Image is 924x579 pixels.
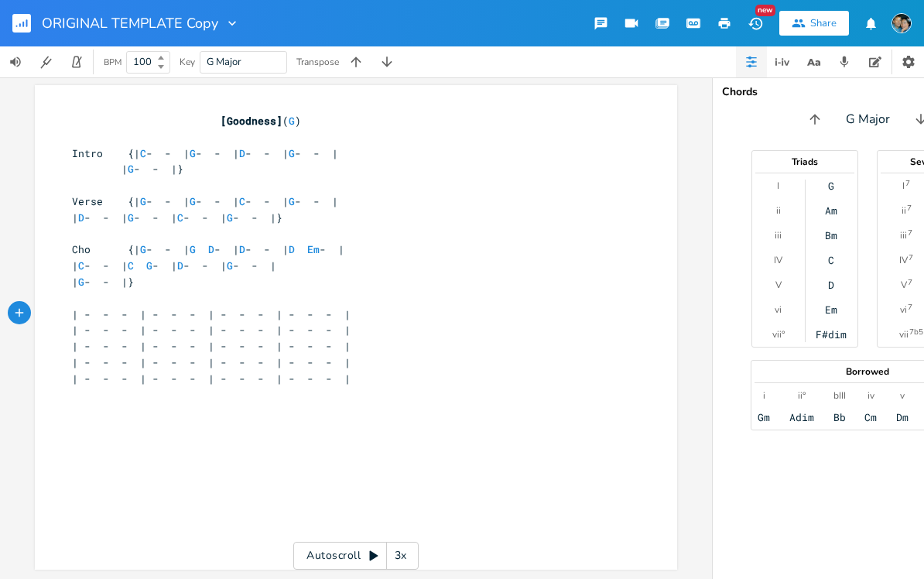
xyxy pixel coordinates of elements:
[905,177,910,190] sup: 7
[180,57,195,67] div: Key
[72,194,338,208] span: Verse {| - - | - - | - - | - - |
[816,328,847,341] div: F#dim
[775,303,782,316] div: vi
[833,411,846,423] div: Bb
[289,242,295,256] span: D
[72,323,351,337] span: | - - - | - - - | - - - | - - - |
[190,194,196,208] span: G
[909,252,913,264] sup: 7
[307,242,320,256] span: Em
[128,162,134,176] span: G
[825,204,837,217] div: Am
[828,279,834,291] div: D
[72,162,183,176] span: | - - |}
[772,328,785,341] div: vii°
[72,114,301,128] span: ( )
[846,111,890,128] span: G Major
[775,229,782,242] div: iii
[227,259,233,272] span: G
[891,13,912,33] img: KLBC Worship Team
[828,180,834,192] div: G
[896,411,909,423] div: Dm
[72,372,351,385] span: | - - - | - - - | - - - | - - - |
[72,355,351,369] span: | - - - | - - - | - - - | - - - |
[72,307,351,321] span: | - - - | - - - | - - - | - - - |
[78,211,84,224] span: D
[289,114,295,128] span: G
[833,389,846,402] div: bIII
[72,275,134,289] span: | - - |}
[777,180,779,192] div: I
[868,389,874,402] div: iv
[177,211,183,224] span: C
[140,242,146,256] span: G
[825,229,837,242] div: Bm
[387,542,415,570] div: 3x
[289,146,295,160] span: G
[798,389,806,402] div: ii°
[177,259,183,272] span: D
[208,242,214,256] span: D
[221,114,282,128] span: [Goodness]
[908,276,912,289] sup: 7
[78,259,84,272] span: C
[810,16,837,30] div: Share
[140,194,146,208] span: G
[752,157,857,166] div: Triads
[72,339,351,353] span: | - - - | - - - | - - - | - - - |
[42,16,218,30] span: ORIGINAL TEMPLATE Copy
[239,242,245,256] span: D
[190,242,196,256] span: G
[296,57,339,67] div: Transpose
[900,389,905,402] div: v
[900,303,907,316] div: vi
[146,259,152,272] span: G
[140,146,146,160] span: C
[899,254,908,266] div: IV
[908,301,912,313] sup: 7
[72,211,282,224] span: | - - | - - | - - | - - |}
[104,58,121,67] div: BPM
[900,229,907,242] div: iii
[907,202,912,214] sup: 7
[901,279,907,291] div: V
[207,55,241,69] span: G Major
[902,204,906,217] div: ii
[239,146,245,160] span: D
[239,194,245,208] span: C
[789,411,814,423] div: Adim
[864,411,877,423] div: Cm
[289,194,295,208] span: G
[775,279,782,291] div: V
[902,180,905,192] div: I
[72,146,338,160] span: Intro {| - - | - - | - - | - - |
[755,5,775,16] div: New
[227,211,233,224] span: G
[909,326,923,338] sup: 7b5
[776,204,781,217] div: ii
[908,227,912,239] sup: 7
[828,254,834,266] div: C
[190,146,196,160] span: G
[72,259,276,272] span: | - - | - | - - | - - |
[779,11,849,36] button: Share
[825,303,837,316] div: Em
[293,542,419,570] div: Autoscroll
[758,411,770,423] div: Gm
[899,328,909,341] div: vii
[763,389,765,402] div: i
[72,242,344,256] span: Cho {| - - | - | - - | - |
[740,9,771,37] button: New
[774,254,782,266] div: IV
[128,259,134,272] span: C
[128,211,134,224] span: G
[78,275,84,289] span: G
